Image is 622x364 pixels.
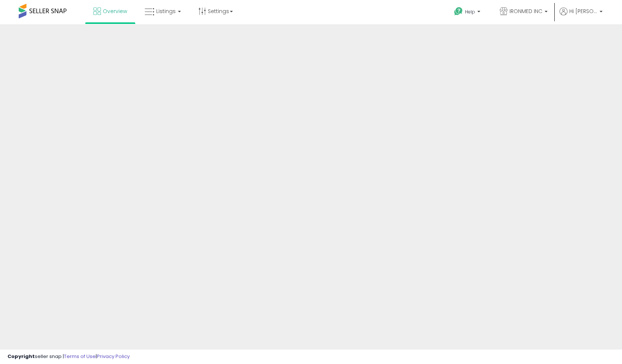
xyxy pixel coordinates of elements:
i: Get Help [454,7,463,16]
a: Help [448,1,488,24]
span: IRONMED INC [509,7,542,15]
span: Hi [PERSON_NAME] [569,7,597,15]
span: Overview [103,7,127,15]
span: Listings [156,7,176,15]
a: Hi [PERSON_NAME] [560,7,603,24]
span: Help [465,9,475,15]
